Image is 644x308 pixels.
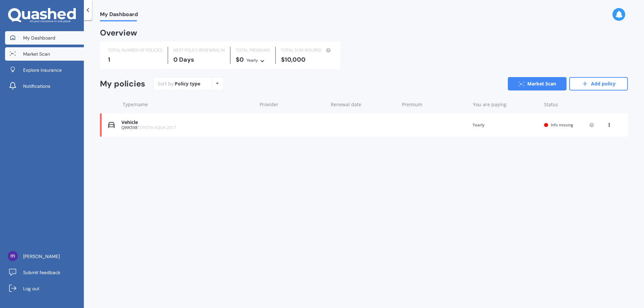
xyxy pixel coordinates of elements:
span: My Dashboard [23,35,55,41]
a: My Dashboard [5,31,84,45]
span: [PERSON_NAME] [23,253,60,260]
div: Yearly [247,57,258,64]
a: Notifications [5,79,84,93]
span: Log out [23,285,39,292]
div: Provider [260,101,325,108]
a: Submit feedback [5,266,84,279]
div: Sort by: [158,80,200,87]
span: Explore insurance [23,67,62,73]
div: Overview [100,29,137,36]
span: Notifications [23,83,50,89]
div: Vehicle [121,120,253,125]
div: TOTAL SUM INSURED [281,47,332,54]
div: You are paying [473,101,539,108]
div: TOTAL PREMIUMS [236,47,270,54]
div: Policy type [175,80,200,87]
img: ACg8ocILc0VwP5p1Ja-5E-otbZnCkCionQfc5bK5CC2Ot1jghUso0Q=s96-c [8,251,18,261]
div: My policies [100,79,145,89]
div: TOTAL NUMBER OF POLICIES [108,47,162,54]
div: $0 [236,56,270,64]
img: Vehicle [108,122,115,128]
div: Premium [402,101,468,108]
a: Add policy [569,77,628,90]
a: Explore insurance [5,63,84,77]
div: QWK598 [121,125,253,130]
span: My Dashboard [100,11,138,20]
div: Status [544,101,594,108]
div: 1 [108,56,162,63]
span: Market Scan [23,51,50,57]
div: NEXT POLICY RENEWING IN [173,47,225,54]
a: Log out [5,282,84,295]
div: Yearly [473,122,539,128]
div: Type/name [123,101,254,108]
a: [PERSON_NAME] [5,250,84,263]
div: $10,000 [281,56,332,63]
a: Market Scan [508,77,567,90]
span: TOYOTA AQUA 2017 [138,125,176,130]
span: Submit feedback [23,269,60,276]
span: Info missing [551,122,573,128]
div: Renewal date [331,101,396,108]
a: Market Scan [5,47,84,61]
div: 0 Days [173,56,225,63]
